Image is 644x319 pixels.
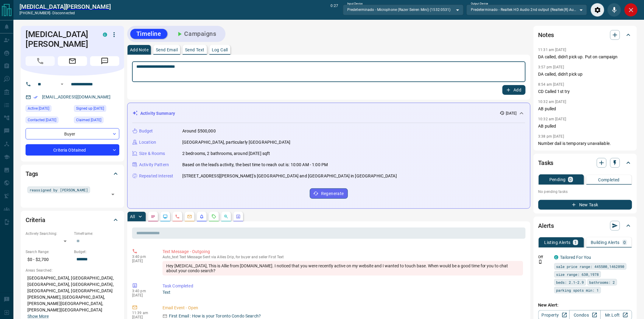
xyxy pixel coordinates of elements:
span: reassigned by [PERSON_NAME] [30,187,88,193]
p: New Alert: [538,302,632,308]
h2: [MEDICAL_DATA][PERSON_NAME] [19,3,111,10]
div: Mute [607,3,621,17]
p: Around $500,000 [182,128,216,134]
h1: [MEDICAL_DATA][PERSON_NAME] [26,29,94,49]
svg: Push Notification Only [538,260,543,264]
div: Activity Summary[DATE] [132,108,525,119]
p: Actively Searching: [26,231,71,236]
h2: Notes [538,30,554,40]
p: Repeated Interest [139,173,173,179]
p: [DATE] [132,293,153,297]
p: 0 [624,240,626,245]
p: Number dail is temporary unavaliable. [538,140,632,147]
span: beds: 2.1-2.9 [556,279,584,285]
button: Add [502,85,526,95]
p: Text Message Sent via Allies Drip, for buyer and seller First Text [163,255,523,259]
p: Completed [598,178,620,182]
span: Contacted [DATE] [28,117,56,123]
p: 8:54 am [DATE] [538,82,564,87]
p: [PHONE_NUMBER] - [19,10,111,16]
p: AB pulled [538,106,632,112]
span: Call [26,56,55,66]
a: [EMAIL_ADDRESS][DOMAIN_NAME] [42,94,111,99]
div: Alerts [538,218,632,233]
span: sale price range: 445500,1462890 [556,263,625,269]
p: Log Call [212,48,228,52]
p: DA called, didn't pick up. Put on campaign [538,54,632,60]
div: Close [624,3,638,17]
svg: Notes [151,214,156,219]
div: Sat Aug 16 2025 [26,117,71,125]
p: 0 [569,177,572,182]
svg: Lead Browsing Activity [163,214,168,219]
p: Timeframe: [74,231,119,236]
p: [DATE] [506,111,517,116]
p: Building Alerts [591,240,620,245]
div: Sun Mar 03 2019 [74,105,119,114]
div: Predeterminado - Microphone (Razer Seiren Mini) (1532:0531) [343,5,464,15]
button: Open [58,81,66,88]
span: Active [DATE] [28,105,49,111]
p: 3:40 pm [132,255,153,259]
div: Tags [26,166,119,181]
p: Add Note [130,48,149,52]
button: Open [109,190,117,199]
button: Timeline [130,29,167,39]
p: Email Event - Open [163,305,523,311]
svg: Calls [175,214,180,219]
p: Listing Alerts [544,240,571,245]
label: Output Device [471,2,488,6]
span: parking spots min: 1 [556,287,599,293]
h2: Tags [26,169,38,179]
span: Claimed [DATE] [76,117,101,123]
span: disconnected [52,11,75,15]
p: Off [538,254,551,260]
p: Activity Summary [140,110,175,117]
div: Buyer [26,128,119,139]
p: Send Email [156,48,178,52]
button: New Task [538,200,632,210]
p: Areas Searched: [26,268,119,273]
div: Criteria Obtained [26,144,119,156]
p: Pending [549,177,566,182]
p: Budget: [74,249,119,255]
p: Task Completed [163,283,523,289]
p: 2 bedrooms, 2 bathrooms, around [DATE] sqft [182,150,270,157]
p: Search Range: [26,249,71,255]
p: No pending tasks [538,187,632,196]
p: Activity Pattern [139,162,169,168]
p: Text Message - Outgoing [163,249,523,255]
p: [GEOGRAPHIC_DATA], particularly [GEOGRAPHIC_DATA] [182,139,290,146]
span: bathrooms: 2 [590,279,615,285]
p: Send Text [185,48,205,52]
p: 3:57 pm [DATE] [538,65,564,69]
span: auto_text [163,255,178,259]
p: $0 - $2,700 [26,255,71,265]
button: Regenerate [310,188,348,199]
p: 11:39 am [132,311,153,315]
div: Predeterminado - Realtek HD Audio 2nd output (Realtek(R) Audio) [467,5,587,15]
h2: Alerts [538,221,554,231]
div: Audio Settings [591,3,604,17]
p: Based on the lead's activity, the best time to reach out is: 10:00 AM - 1:00 PM [182,162,328,168]
div: Notes [538,28,632,42]
h2: Tasks [538,158,554,168]
p: [DATE] [132,259,153,263]
p: 10:32 am [DATE] [538,100,566,104]
p: 10:32 am [DATE] [538,117,566,121]
div: Criteria [26,213,119,227]
p: All [130,214,135,219]
svg: Opportunities [224,214,229,219]
p: Budget [139,128,153,134]
p: 3:38 pm [DATE] [538,134,564,139]
label: Input Device [347,2,363,6]
div: Tue Aug 12 2025 [26,105,71,114]
span: Signed up [DATE] [76,105,104,111]
span: Message [90,56,119,66]
svg: Listing Alerts [199,214,204,219]
p: Text [163,289,523,296]
span: size range: 630,1978 [556,271,599,277]
a: Tailored For You [560,255,591,260]
h2: Criteria [26,215,45,225]
span: Email [58,56,87,66]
